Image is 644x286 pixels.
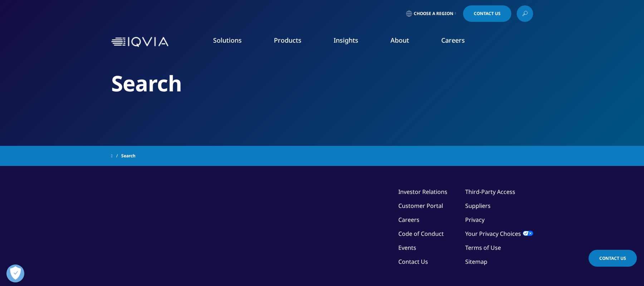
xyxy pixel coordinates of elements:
nav: Primary [171,25,533,59]
button: Open Preferences [6,264,24,282]
a: Terms of Use [465,244,501,252]
a: Customer Portal [398,202,443,210]
span: Contact Us [474,11,501,16]
a: Insights [334,36,358,44]
a: Code of Conduct [398,230,444,238]
a: Your Privacy Choices [465,230,533,238]
a: Solutions [213,36,242,44]
a: About [390,36,409,44]
span: Choose a Region [414,11,453,16]
a: Suppliers [465,202,491,210]
a: Contact Us [398,258,428,266]
a: Third-Party Access [465,188,515,196]
a: Careers [398,216,419,224]
a: Investor Relations [398,188,447,196]
a: Sitemap [465,258,487,266]
a: Careers [441,36,465,44]
a: Events [398,244,416,252]
a: Contact Us [463,5,511,22]
a: Contact Us [589,250,637,267]
img: IQVIA Healthcare Information Technology and Pharma Clinical Research Company [111,37,168,47]
a: Privacy [465,216,485,224]
a: Products [274,36,301,44]
span: Contact Us [599,255,626,261]
h2: Search [111,70,533,97]
span: Search [121,149,136,162]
